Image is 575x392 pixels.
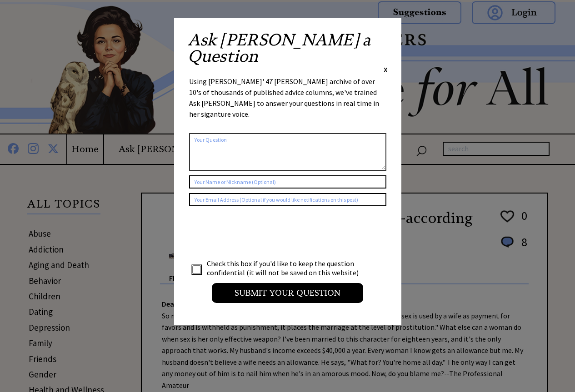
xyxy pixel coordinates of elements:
[189,175,386,189] input: Your Name or Nickname (Optional)
[384,65,388,74] span: X
[189,215,327,251] iframe: reCAPTCHA
[212,283,363,303] input: Submit your Question
[189,193,386,206] input: Your Email Address (Optional if you would like notifications on this post)
[206,258,367,278] td: Check this box if you'd like to keep the question confidential (it will not be saved on this webs...
[189,76,386,129] div: Using [PERSON_NAME]' 47 [PERSON_NAME] archive of over 10's of thousands of published advice colum...
[188,32,388,65] h2: Ask [PERSON_NAME] a Question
